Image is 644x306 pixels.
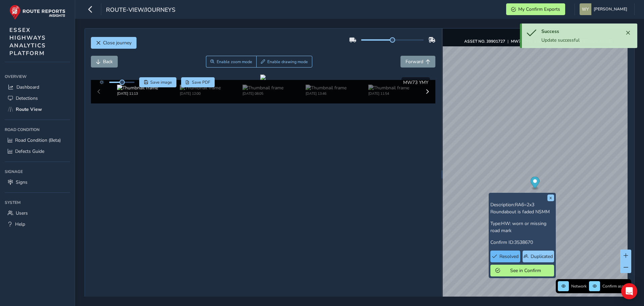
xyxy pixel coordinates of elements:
[9,26,46,57] span: ESSEX HIGHWAYS ANALYTICS PLATFORM
[206,56,257,68] button: Zoom
[180,85,221,91] img: Thumbnail frame
[117,91,158,96] div: [DATE] 11:13
[117,85,158,91] img: Thumbnail frame
[180,91,221,96] div: [DATE] 12:00
[16,179,28,185] span: Signs
[5,219,70,230] a: Help
[5,177,70,188] a: Signs
[602,283,629,289] span: Confirm assets
[9,5,65,20] img: rr logo
[181,77,215,87] button: PDF
[5,198,70,208] div: System
[192,80,210,85] span: Save PDF
[499,253,519,260] span: Resolved
[5,135,70,146] a: Road Condition (Beta)
[15,221,25,227] span: Help
[243,85,283,91] img: Thumbnail frame
[531,253,553,260] span: Duplicated
[403,79,428,86] span: MW73 YMY
[368,91,409,96] div: [DATE] 11:54
[511,39,532,44] strong: MW73 YMY
[5,104,70,115] a: Route View
[5,72,70,82] div: Overview
[16,210,28,216] span: Users
[91,37,137,49] button: Close journey
[5,167,70,177] div: Signage
[139,77,176,87] button: Save
[400,56,435,68] button: Forward
[5,208,70,219] a: Users
[514,239,533,246] span: 3538670
[15,137,61,143] span: Road Condition (Beta)
[518,6,560,12] span: My Confirm Exports
[16,95,38,101] span: Detections
[621,283,637,299] div: Open Intercom Messenger
[490,220,554,234] p: Type:
[594,3,627,15] span: [PERSON_NAME]
[623,28,633,38] button: Close
[580,3,591,15] img: diamond-layout
[5,125,70,135] div: Road Condition
[541,28,559,35] span: Success
[256,56,312,68] button: Draw
[150,80,172,85] span: Save image
[16,106,42,113] span: Route View
[490,220,546,234] span: HW: worn or missing road mark
[306,85,346,91] img: Thumbnail frame
[306,91,346,96] div: [DATE] 13:46
[490,251,520,262] button: Resolved
[530,177,539,190] div: Map marker
[5,146,70,157] a: Defects Guide
[571,283,587,289] span: Network
[464,39,505,44] strong: ASSET NO. 39901727
[5,82,70,93] a: Dashboard
[506,3,565,15] button: My Confirm Exports
[464,39,613,44] div: | |
[217,59,252,64] span: Enable zoom mode
[547,194,554,201] button: x
[243,91,283,96] div: [DATE] 08:05
[523,251,554,262] button: Duplicated
[502,267,549,274] span: See in Confirm
[16,84,39,90] span: Dashboard
[368,85,409,91] img: Thumbnail frame
[103,58,113,65] span: Back
[580,3,630,15] button: [PERSON_NAME]
[5,93,70,104] a: Detections
[103,40,131,46] span: Close journey
[15,148,44,155] span: Defects Guide
[490,265,554,276] button: See in Confirm
[267,59,308,64] span: Enable drawing mode
[490,202,550,215] span: RA6=2x3 Roundabout is faded NSMM
[541,37,623,43] div: Update successful
[490,201,554,215] p: Description:
[490,239,554,246] p: Confirm ID:
[106,6,175,15] span: route-view/journeys
[406,58,423,65] span: Forward
[91,56,118,68] button: Back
